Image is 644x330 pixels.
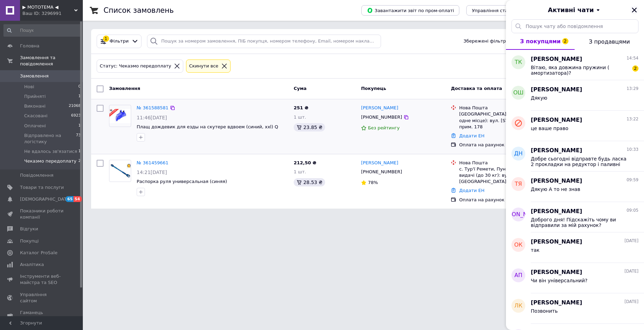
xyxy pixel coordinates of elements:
span: [DEMOGRAPHIC_DATA] [20,196,71,202]
a: Фото товару [109,160,131,182]
div: 1 [103,36,109,42]
button: ТЯ[PERSON_NAME]09:59Дякую А то не знав [506,172,644,202]
span: [PERSON_NAME] [531,208,582,216]
div: с. Тур'ї Ремети, Пункт приймання-видачі (до 30 кг): вул. [GEOGRAPHIC_DATA], 7 [459,166,553,185]
span: Не вдалось зв'язатися [24,148,77,155]
span: Дякую [531,95,547,101]
span: [PERSON_NAME] [531,147,582,155]
span: 13:29 [626,86,638,92]
div: 23.85 ₴ [294,123,325,131]
a: Фото товару [109,105,131,127]
span: [PHONE_NUMBER] [361,169,402,174]
span: Покупець [361,86,386,91]
span: Інструменти веб-майстра та SEO [20,273,64,286]
span: Скасовані [24,113,48,119]
span: Збережені фільтри: [464,38,510,45]
span: Товари та послуги [20,184,64,191]
button: Активні чати [525,6,625,15]
h1: Список замовлень [104,6,174,15]
span: Доставка та оплата [451,86,502,91]
span: Каталог ProSale [20,250,57,256]
span: 212,50 ₴ [294,160,316,165]
div: Ваш ID: 3296991 [22,10,83,17]
span: [PHONE_NUMBER] [361,114,402,120]
span: 21068 [69,103,81,109]
span: Позвонить [531,308,558,314]
span: Головна [20,43,39,49]
span: [PERSON_NAME] [531,86,582,94]
a: Распорка руля универсальная (синяя) [137,179,227,184]
span: Чи він універсальний? [531,278,587,283]
span: Дякую А то не знав [531,186,580,192]
span: Нові [24,84,34,90]
div: [GEOGRAPHIC_DATA], №11 (до 30 кг на одне місце): вул. [STREET_ADDRESS], прим. 178 [459,111,553,130]
span: Управління статусами [472,8,525,13]
span: Активні чати [548,6,594,15]
span: [DATE] [624,268,638,274]
span: 1 шт. [294,169,306,174]
div: Cкинути все [188,63,220,70]
span: [PERSON_NAME] [531,268,582,276]
span: 65 [66,196,74,202]
span: 14:21[DATE] [137,169,167,175]
span: [PERSON_NAME] [531,299,582,307]
span: [PERSON_NAME] [496,211,541,219]
a: Додати ЕН [459,133,484,138]
div: Статус: Чекаэмо передоплату [98,63,173,70]
span: Виконані [24,103,46,109]
span: Відгуки [20,226,38,232]
span: [PERSON_NAME] [531,116,582,124]
span: 2 [78,158,81,164]
span: Гаманець компанії [20,310,64,322]
button: Управління статусами [466,5,530,16]
input: Пошук чату або повідомлення [511,19,638,33]
span: Вітаю, яка довжина пружини ( амортизатора)? [531,65,629,76]
a: № 361459661 [137,160,168,165]
a: [PERSON_NAME] [361,160,398,166]
span: [PERSON_NAME] [531,55,582,63]
span: ОК [514,241,523,249]
span: так [531,247,539,253]
span: Замовлення [109,86,140,91]
span: Покупці [20,238,39,244]
div: Оплата на рахунок [459,142,553,148]
span: 0 [78,84,81,90]
button: ОК[PERSON_NAME][DATE]так [506,232,644,263]
span: 73 [76,132,81,145]
button: З продавцями [575,33,644,50]
div: Нова Пошта [459,105,553,111]
img: Фото товару [109,109,131,123]
span: Cума [294,86,306,91]
span: 10:33 [626,147,638,153]
span: Замовлення та повідомлення [20,55,83,67]
a: Додати ЕН [459,188,484,193]
span: Аналітика [20,262,44,268]
span: [PERSON_NAME] [531,177,582,185]
span: 251 ₴ [294,105,309,110]
button: [PERSON_NAME][PERSON_NAME]09:05Доброго дня! Підскажіть чому ви відправили за мій рахунок? [506,202,644,232]
span: Прийняті [24,93,46,100]
button: Завантажити звіт по пром-оплаті [361,5,459,16]
span: 09:59 [626,177,638,183]
span: 1 [78,148,81,155]
span: Фільтри [110,38,129,45]
span: Повідомлення [20,172,53,178]
span: 2 [632,65,638,72]
span: [PERSON_NAME] [531,238,582,246]
span: ТК [515,58,522,66]
span: 11:46[DATE] [137,115,167,120]
button: [PERSON_NAME]13:22це ваше право [506,111,644,141]
span: 6923 [71,113,81,119]
span: Завантажити звіт по пром-оплаті [367,7,454,13]
span: З продавцями [589,38,630,45]
span: 14:54 [626,55,638,61]
div: Оплата на рахунок [459,197,553,203]
span: 09:05 [626,208,638,213]
span: ЛК [514,302,522,310]
button: Закрити [630,6,638,14]
button: ОШ[PERSON_NAME]13:29Дякую [506,80,644,111]
span: 2 [562,38,568,44]
span: ТЯ [515,180,522,188]
span: [DATE] [624,299,638,305]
